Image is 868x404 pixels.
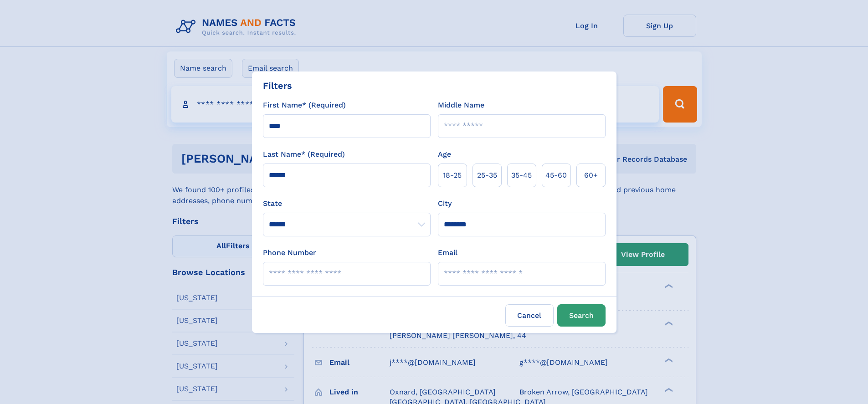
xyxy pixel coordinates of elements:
[263,79,292,92] div: Filters
[584,170,598,181] span: 60+
[511,170,532,181] span: 35‑45
[263,149,345,160] label: Last Name* (Required)
[263,198,431,209] label: State
[438,247,457,258] label: Email
[505,304,554,327] label: Cancel
[443,170,462,181] span: 18‑25
[263,100,346,111] label: First Name* (Required)
[263,247,316,258] label: Phone Number
[557,304,606,327] button: Search
[477,170,497,181] span: 25‑35
[545,170,567,181] span: 45‑60
[438,149,451,160] label: Age
[438,100,484,111] label: Middle Name
[438,198,452,209] label: City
